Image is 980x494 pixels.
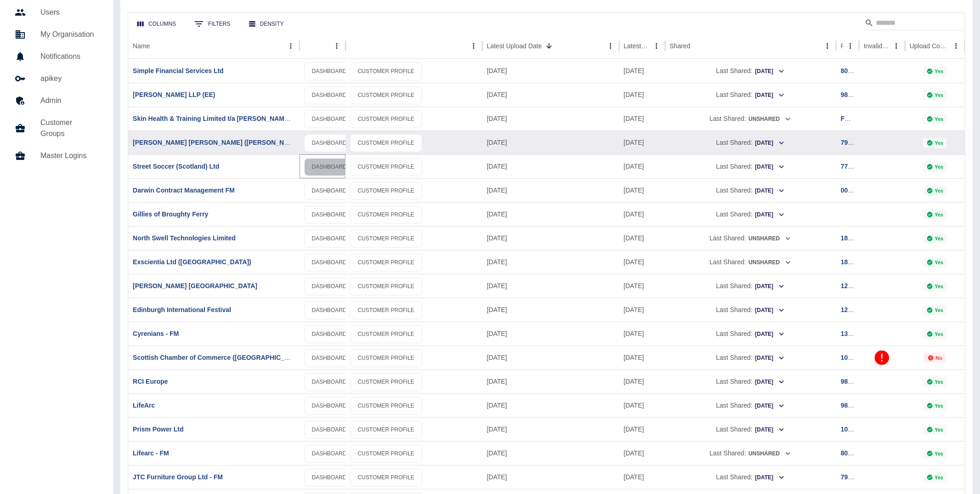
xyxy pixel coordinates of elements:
h5: Users [40,7,98,18]
div: Last Shared: [670,346,832,369]
div: 16 Sep 2025 [482,250,619,274]
a: 108569751 [841,426,873,433]
div: 15 Sep 2025 [482,322,619,346]
a: 128859278 [841,282,873,290]
div: 10 Sep 2025 [619,226,665,250]
div: 16 Sep 2025 [482,202,619,226]
button: [DATE] [754,327,785,341]
a: CUSTOMER PROFILE [350,206,422,224]
div: 16 Sep 2025 [482,226,619,250]
a: 807393 [841,449,862,457]
button: [DATE] [754,208,785,222]
p: Yes [935,403,944,409]
a: Prism Power Ltd [133,426,183,433]
div: Latest Usage [624,42,649,50]
div: 31 Aug 2025 [619,107,665,131]
div: Last Shared: [670,179,832,202]
div: 07 Sep 2025 [619,393,665,417]
button: Unshared [748,112,792,126]
h5: Master Logins [40,150,98,161]
a: [PERSON_NAME] [GEOGRAPHIC_DATA] [133,282,257,290]
a: DASHBOARD [304,325,355,343]
a: CUSTOMER PROFILE [350,421,422,439]
a: FG707041 [841,115,871,122]
a: CUSTOMER PROFILE [350,301,422,319]
h5: Customer Groups [40,117,98,139]
div: 04 Sep 2025 [619,417,665,441]
div: Last Shared: [670,322,832,346]
div: Last Shared: [670,227,832,250]
div: 11 Sep 2025 [619,202,665,226]
div: 16 Sep 2025 [482,131,619,154]
p: Yes [935,451,944,456]
div: 15 Sep 2025 [482,298,619,322]
p: Yes [935,260,944,265]
div: Upload Complete [910,42,949,50]
button: Density [242,16,291,33]
a: CUSTOMER PROFILE [350,110,422,128]
a: CUSTOMER PROFILE [350,469,422,487]
a: 131833987 [841,330,873,337]
div: 22 Aug 2025 [619,83,665,107]
div: Name [133,42,150,50]
a: 792774 [841,139,862,146]
div: Last Shared: [670,59,832,83]
a: JTC Furniture Group Ltd - FM [133,473,223,481]
a: Customer Groups [7,112,106,145]
p: Yes [935,68,944,74]
a: CUSTOMER PROFILE [350,325,422,343]
a: [PERSON_NAME] LLP (EE) [133,91,215,98]
div: Last Shared: [670,203,832,226]
a: CUSTOMER PROFILE [350,182,422,200]
button: [DATE] [754,423,785,437]
button: column menu [330,40,343,52]
div: Latest Upload Date [487,42,542,50]
a: Master Logins [7,145,106,167]
div: 18 Sep 2025 [482,59,619,83]
h5: My Organisation [40,29,98,40]
div: 09 Sep 2025 [619,322,665,346]
p: Yes [935,427,944,432]
button: Latest Usage column menu [650,40,663,52]
a: DASHBOARD [304,421,355,439]
div: 17 Sep 2025 [482,83,619,107]
a: DASHBOARD [304,158,355,176]
a: 807812 [841,67,862,74]
div: 05 Sep 2025 [619,178,665,202]
div: Last Shared: [670,107,832,131]
div: Last Shared: [670,83,832,107]
a: Edinburgh International Festival [133,306,231,313]
a: 98772581 [841,378,869,385]
div: Shared [670,42,691,50]
div: 12 Sep 2025 [482,465,619,489]
a: CUSTOMER PROFILE [350,62,422,80]
div: 05 Sep 2025 [619,465,665,489]
p: Yes [935,307,944,313]
a: DASHBOARD [304,469,355,487]
div: Search [865,16,963,32]
a: 181364107 [841,234,873,242]
button: [DATE] [754,399,785,413]
p: Yes [935,379,944,385]
a: 98872368 [841,402,869,409]
a: DASHBOARD [304,230,355,248]
div: Last Shared: [670,155,832,178]
p: No [936,355,943,361]
div: Not all required reports for this customer were uploaded for the latest usage month. [924,353,946,363]
div: 12 Sep 2025 [482,393,619,417]
div: 11 Sep 2025 [619,298,665,322]
button: [DATE] [754,303,785,318]
a: DASHBOARD [304,110,355,128]
h5: Admin [40,95,98,106]
button: Unshared [748,256,792,270]
p: Yes [935,284,944,289]
a: apikey [7,68,106,90]
div: Last Shared: [670,131,832,154]
a: Skin Health & Training Limited t/a [PERSON_NAME] Beauty Academy [133,115,344,122]
button: [DATE] [754,160,785,174]
div: Ref [841,42,843,50]
button: column menu [467,40,480,52]
a: DASHBOARD [304,86,355,104]
a: CUSTOMER PROFILE [350,373,422,391]
button: Unshared [748,232,792,246]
